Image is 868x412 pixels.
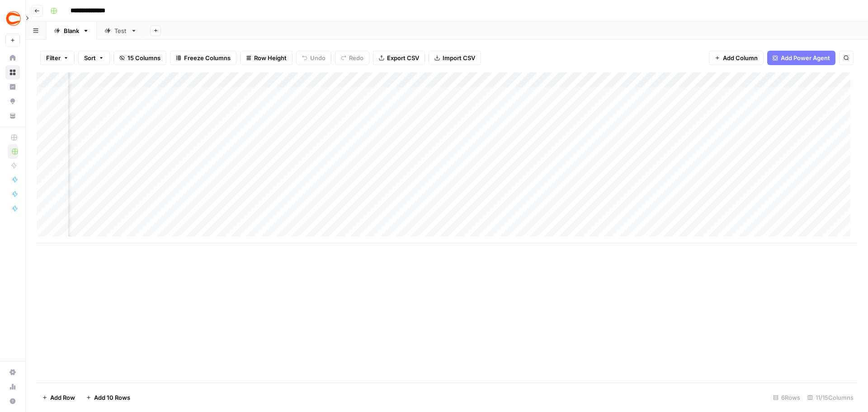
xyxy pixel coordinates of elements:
[5,80,20,94] a: Insights
[5,65,20,80] a: Browse
[769,390,804,405] div: 6 Rows
[804,390,857,405] div: 11/15 Columns
[50,393,75,402] span: Add Row
[723,53,758,62] span: Add Column
[37,390,80,405] button: Add Row
[443,53,475,62] span: Import CSV
[429,51,481,65] button: Import CSV
[5,109,20,123] a: Your Data
[5,365,20,379] a: Settings
[373,51,425,65] button: Export CSV
[84,53,96,62] span: Sort
[310,53,325,62] span: Undo
[97,22,145,40] a: Test
[114,26,127,35] div: Test
[94,393,130,402] span: Add 10 Rows
[781,53,830,62] span: Add Power Agent
[127,53,160,62] span: 15 Columns
[5,7,20,30] button: Workspace: Covers
[254,53,287,62] span: Row Height
[64,26,79,35] div: Blank
[5,10,22,27] img: Covers Logo
[296,51,331,65] button: Undo
[709,51,764,65] button: Add Column
[46,53,61,62] span: Filter
[46,22,97,40] a: Blank
[40,51,75,65] button: Filter
[349,53,363,62] span: Redo
[5,51,20,65] a: Home
[113,51,166,65] button: 15 Columns
[78,51,110,65] button: Sort
[170,51,236,65] button: Freeze Columns
[335,51,369,65] button: Redo
[5,394,20,408] button: Help + Support
[80,390,136,405] button: Add 10 Rows
[5,94,20,109] a: Opportunities
[5,379,20,394] a: Usage
[240,51,292,65] button: Row Height
[184,53,231,62] span: Freeze Columns
[767,51,835,65] button: Add Power Agent
[387,53,419,62] span: Export CSV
